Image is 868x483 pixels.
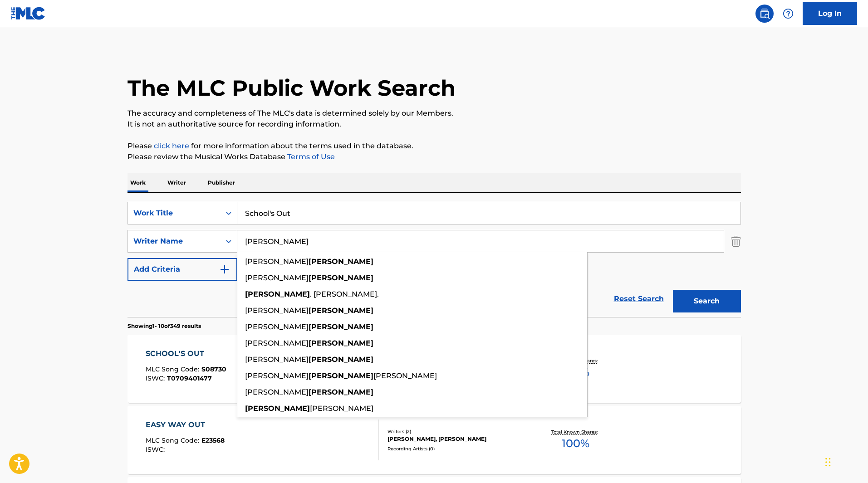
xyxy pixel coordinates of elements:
span: . [PERSON_NAME]. [310,290,379,298]
span: [PERSON_NAME] [245,306,309,315]
div: Writer Name [133,236,215,247]
span: [PERSON_NAME] [245,273,309,282]
div: Work Title [133,208,215,219]
p: Showing 1 - 10 of 349 results [128,322,201,330]
span: [PERSON_NAME] [245,371,309,380]
a: Log In [803,2,857,25]
span: E23568 [201,436,225,444]
button: Add Criteria [128,258,237,281]
img: help [783,8,794,19]
p: Please review the Musical Works Database [128,151,741,162]
p: Total Known Shares: [551,429,600,435]
strong: [PERSON_NAME] [245,290,310,298]
img: search [759,8,770,19]
strong: [PERSON_NAME] [309,273,373,282]
p: Please for more information about the terms used in the database. [128,141,741,151]
span: [PERSON_NAME] [245,388,309,396]
p: Writer [165,173,189,192]
p: The accuracy and completeness of The MLC's data is determined solely by our Members. [128,108,741,119]
img: MLC Logo [11,7,46,20]
span: [PERSON_NAME] [245,339,309,347]
p: Publisher [205,173,238,192]
span: 100 % [562,435,589,452]
div: Recording Artists ( 0 ) [387,445,525,452]
a: EASY WAY OUTMLC Song Code:E23568ISWC:Writers (2)[PERSON_NAME], [PERSON_NAME]Recording Artists (0)... [128,406,741,474]
a: click here [154,141,189,150]
strong: [PERSON_NAME] [245,404,310,413]
span: [PERSON_NAME] [310,404,373,413]
p: It is not an authoritative source for recording information. [128,119,741,130]
div: SCHOOL'S OUT [146,348,226,359]
div: Glisser [825,449,831,476]
form: Search Form [128,202,741,317]
strong: [PERSON_NAME] [309,322,373,331]
div: Widget de chat [823,439,868,483]
div: EASY WAY OUT [146,420,225,430]
span: [PERSON_NAME] [373,371,437,380]
span: ISWC : [146,374,167,382]
strong: [PERSON_NAME] [309,388,373,396]
span: S08730 [201,365,226,373]
strong: [PERSON_NAME] [309,306,373,315]
span: [PERSON_NAME] [245,322,309,331]
p: Work [128,173,148,192]
div: Help [779,5,797,23]
h1: The MLC Public Work Search [128,74,456,102]
span: MLC Song Code : [146,436,201,444]
div: [PERSON_NAME], [PERSON_NAME] [387,435,525,443]
span: T0709401477 [167,374,212,382]
img: Delete Criterion [731,230,741,253]
span: MLC Song Code : [146,365,201,373]
a: Public Search [755,5,774,23]
a: Terms of Use [285,152,335,161]
strong: [PERSON_NAME] [309,257,373,266]
span: ISWC : [146,445,167,454]
a: SCHOOL'S OUTMLC Song Code:S08730ISWC:T0709401477Writers (5)[PERSON_NAME], [PERSON_NAME], [PERSON_... [128,335,741,403]
strong: [PERSON_NAME] [309,371,373,380]
span: [PERSON_NAME] [245,257,309,266]
strong: [PERSON_NAME] [309,355,373,364]
strong: [PERSON_NAME] [309,339,373,347]
img: 9d2ae6d4665cec9f34b9.svg [219,264,230,275]
iframe: Chat Widget [823,439,868,483]
button: Search [673,290,741,312]
div: Writers ( 2 ) [387,428,525,435]
span: [PERSON_NAME] [245,355,309,364]
a: Reset Search [609,289,668,309]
